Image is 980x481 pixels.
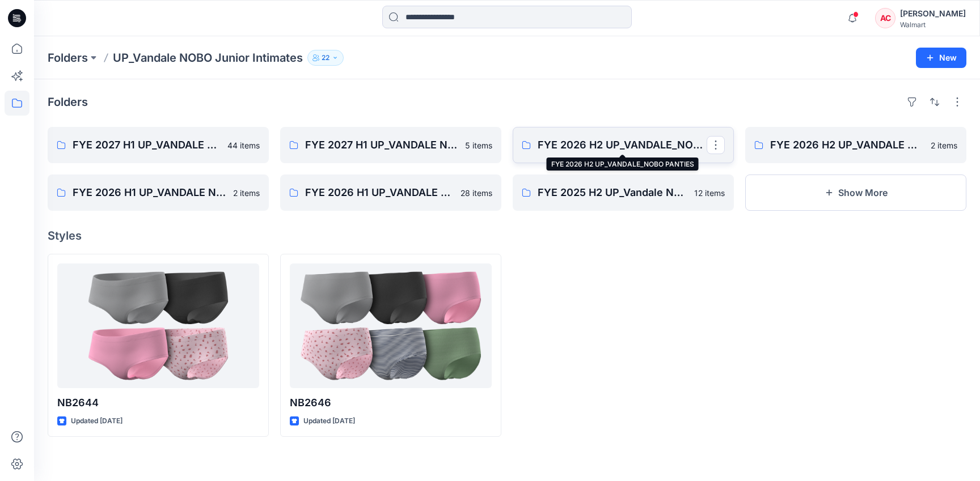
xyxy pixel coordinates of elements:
div: [PERSON_NAME] [900,7,966,20]
p: Updated [DATE] [303,415,355,427]
div: AC [875,8,895,28]
p: UP_Vandale NOBO Junior Intimates [113,50,303,66]
button: 22 [307,50,344,66]
p: FYE 2026 H2 UP_VANDALE_NOBO PANTIES [538,137,707,153]
h4: Styles [48,229,966,242]
a: NB2644 [57,263,259,388]
h4: Folders [48,95,88,109]
a: NB2646 [290,263,492,388]
p: 12 items [694,187,725,199]
a: FYE 2026 H1 UP_VANDALE NOBO PANTIES28 items [280,174,501,211]
p: 5 items [465,139,492,151]
a: FYE 2027 H1 UP_VANDALE NOBO BRAS5 items [280,127,501,163]
p: FYE 2025 H2 UP_Vandale NOBO PANTIES [538,185,687,201]
a: FYE 2026 H2 UP_VANDALE NOBO BRAS2 items [745,127,966,163]
p: 22 [322,52,330,64]
p: 2 items [233,187,260,199]
button: Show More [745,174,966,211]
p: 44 items [227,139,260,151]
p: FYE 2026 H1 UP_VANDALE NOBO PANTIES [305,185,454,201]
p: NB2646 [290,395,492,411]
p: NB2644 [57,395,259,411]
p: FYE 2027 H1 UP_VANDALE NOBO PANTIES [73,137,221,153]
p: FYE 2026 H1 UP_VANDALE NOBO BRAS [73,185,226,201]
p: FYE 2027 H1 UP_VANDALE NOBO BRAS [305,137,458,153]
a: Folders [48,50,88,66]
button: New [916,48,966,68]
a: FYE 2027 H1 UP_VANDALE NOBO PANTIES44 items [48,127,269,163]
div: Walmart [900,20,966,29]
p: Updated [DATE] [71,415,122,427]
p: 2 items [931,139,957,151]
a: FYE 2026 H2 UP_VANDALE_NOBO PANTIES [513,127,734,163]
p: FYE 2026 H2 UP_VANDALE NOBO BRAS [770,137,924,153]
p: 28 items [461,187,492,199]
a: FYE 2026 H1 UP_VANDALE NOBO BRAS2 items [48,174,269,211]
a: FYE 2025 H2 UP_Vandale NOBO PANTIES12 items [513,174,734,211]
